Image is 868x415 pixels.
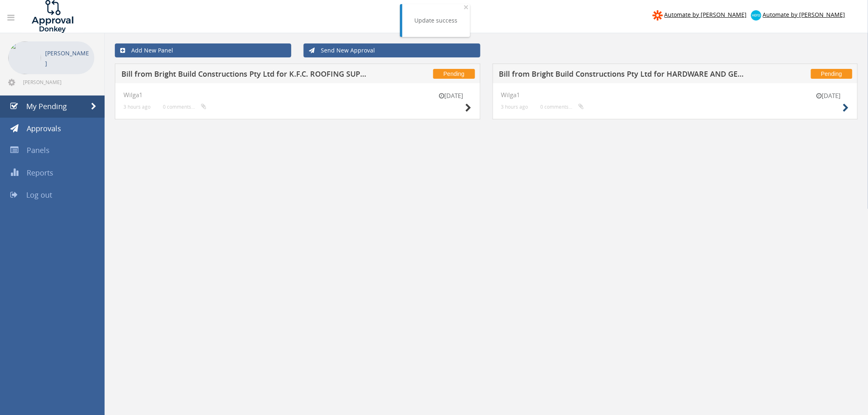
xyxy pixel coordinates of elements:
span: Automate by [PERSON_NAME] [665,11,747,18]
img: xero-logo.png [751,10,761,21]
small: [DATE] [808,91,849,100]
span: Pending [433,69,475,79]
a: Send New Approval [304,43,480,57]
a: Add New Panel [115,43,291,57]
h5: Bill from Bright Build Constructions Pty Ltd for K.F.C. ROOFING SUPPLIES PTY LIMITED [121,70,368,80]
span: Pending [811,69,852,79]
div: Update success [415,16,458,25]
span: × [464,1,469,13]
img: zapier-logomark.png [653,10,663,21]
small: 3 hours ago [123,104,151,110]
h4: Wilga1 [123,91,472,98]
span: [PERSON_NAME][EMAIL_ADDRESS][DOMAIN_NAME] [23,79,93,85]
span: Approvals [27,123,61,133]
small: [DATE] [431,91,472,100]
small: 0 comments... [163,104,206,110]
small: 0 comments... [541,104,584,110]
span: Automate by [PERSON_NAME] [763,11,845,18]
span: Log out [26,190,52,200]
small: 3 hours ago [501,104,528,110]
span: Reports [27,168,53,178]
p: [PERSON_NAME] [45,48,90,68]
span: My Pending [26,101,67,111]
h4: Wilga1 [501,91,850,98]
h5: Bill from Bright Build Constructions Pty Ltd for HARDWARE AND GENERAL SUPPLIES LTD [499,70,746,80]
span: Panels [27,145,50,155]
